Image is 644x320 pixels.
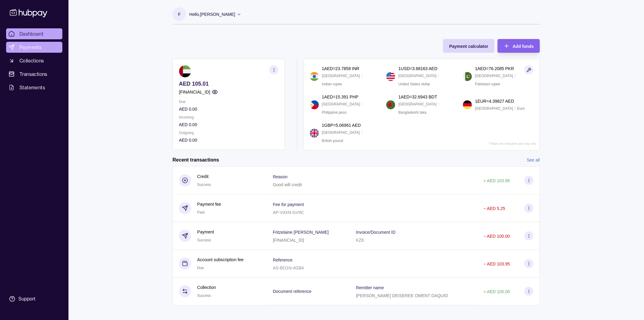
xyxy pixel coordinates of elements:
p: AED 0.00 [179,106,278,112]
a: Transactions [6,69,62,80]
p: Pakistani rupee [475,81,500,87]
p: United States dollar [398,81,430,87]
p: [GEOGRAPHIC_DATA] [322,101,360,108]
p: 1 AED = 76.2085 PKR [475,65,514,72]
p: Reference [273,258,293,262]
p: AED 0.00 [179,137,278,144]
img: pk [463,72,472,81]
p: Philippine peso [322,109,347,116]
p: Payment [197,229,214,235]
p: Collection [197,284,216,291]
p: Fee for payment [273,202,304,207]
img: ae [179,65,191,77]
p: Indian rupee [322,81,342,87]
button: Add funds [498,39,540,53]
img: de [463,100,472,109]
img: ph [310,100,319,109]
p: / [438,73,439,79]
p: 1 AED = 15.391 PHP [322,94,359,100]
p: AP-V4XN-GV9C [273,210,304,215]
p: − AED 5.25 [484,206,505,211]
p: Invoice/Document ID [356,230,396,235]
p: AS-BO1N-4GB4 [273,265,304,270]
p: Hello, [PERSON_NAME] [189,11,235,18]
p: / [438,101,439,108]
p: Reason [273,174,288,179]
span: Paid [197,210,205,215]
p: AED 0.00 [179,121,278,128]
span: Dashboard [19,30,44,37]
a: Statements [6,82,62,93]
a: Dashboard [6,28,62,39]
span: Transactions [19,70,47,78]
span: Collections [19,57,44,64]
p: / [362,129,362,136]
p: / [515,105,516,112]
p: [PERSON_NAME] DEISEREE OMENT DAQUIO [356,293,448,298]
p: * Rates are indicative and may vary [489,142,537,145]
p: [FINANCIAL_ID] [273,238,304,243]
p: − AED 100.00 [484,234,510,239]
span: Success [197,293,211,298]
p: Credit [197,173,211,180]
a: Collections [6,55,62,66]
a: See all [527,157,540,163]
p: 1 AED = 32.6943 BDT [398,94,437,100]
p: [GEOGRAPHIC_DATA] [475,73,513,79]
span: Due [197,266,204,270]
img: bd [386,100,395,109]
p: Remitter name [356,285,384,290]
p: KZ8 [356,238,364,243]
img: us [386,72,395,81]
img: gb [310,129,319,138]
p: Payment fee [197,201,221,208]
p: AED 105.01 [179,80,278,87]
p: British pound [322,137,343,144]
p: [GEOGRAPHIC_DATA] [322,73,360,79]
p: + AED 103.95 [484,178,510,183]
p: Fritzelaine [PERSON_NAME] [273,230,329,235]
p: 1 AED = 23.7858 INR [322,65,359,72]
p: + AED 105.00 [484,289,510,294]
span: Payment calculator [449,44,488,49]
p: [GEOGRAPHIC_DATA] [475,105,513,112]
span: Success [197,183,211,187]
img: in [310,72,319,81]
p: [GEOGRAPHIC_DATA] [398,101,436,108]
p: [GEOGRAPHIC_DATA] [398,73,436,79]
p: Document reference [273,289,312,294]
p: 1 USD = 3.68163 AED [398,65,437,72]
div: Support [18,296,35,302]
p: Outgoing [179,130,278,136]
h2: Recent transactions [173,157,219,163]
span: Success [197,238,211,242]
a: Support [6,293,62,305]
p: [GEOGRAPHIC_DATA] [322,129,360,136]
p: / [362,101,362,108]
p: [FINANCIAL_ID] [179,89,210,95]
p: Due [179,98,278,105]
p: Account subscription fee [197,256,244,263]
p: Bangladeshi taka [398,109,426,116]
span: Statements [19,84,45,91]
p: Incoming [179,114,278,121]
p: Euro [517,105,525,112]
button: Payment calculator [443,39,494,53]
p: − AED 103.95 [484,261,510,266]
span: Payments [19,44,41,51]
p: / [362,73,362,79]
p: 1 GBP = 5.06961 AED [322,122,361,129]
p: F [178,11,181,18]
p: / [515,73,516,79]
p: Good will credit [273,182,302,187]
span: Add funds [513,44,534,49]
a: Payments [6,42,62,53]
p: 1 EUR = 4.39827 AED [475,98,514,105]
